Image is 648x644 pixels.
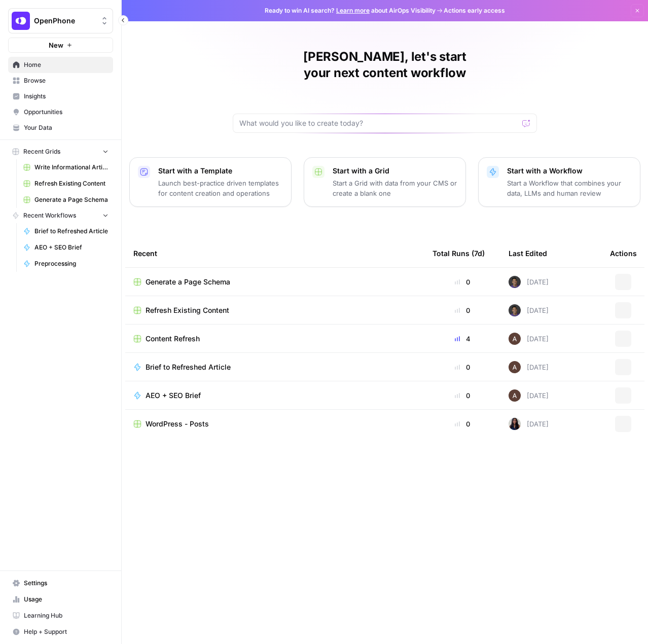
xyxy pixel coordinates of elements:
[8,120,113,136] a: Your Data
[8,73,113,89] a: Browse
[19,175,113,192] a: Refresh Existing Content
[146,277,230,287] span: Generate a Page Schema
[8,624,113,640] button: Help + Support
[129,157,292,207] button: Start with a TemplateLaunch best-practice driven templates for content creation and operations
[19,192,113,208] a: Generate a Page Schema
[133,419,416,429] a: WordPress - Posts
[509,389,549,402] div: [DATE]
[146,334,200,344] span: Content Refresh
[336,7,370,14] a: Learn more
[433,239,485,267] div: Total Runs (7d)
[304,157,466,207] button: Start with a GridStart a Grid with data from your CMS or create a blank one
[23,211,76,220] span: Recent Workflows
[509,333,521,345] img: wtbmvrjo3qvncyiyitl6zoukl9gz
[8,575,113,591] a: Settings
[478,157,640,207] button: Start with a WorkflowStart a Workflow that combines your data, LLMs and human review
[146,419,209,429] span: WordPress - Posts
[34,179,109,188] span: Refresh Existing Content
[507,178,632,198] p: Start a Workflow that combines your data, LLMs and human review
[265,6,436,15] span: Ready to win AI search? about AirOps Visibility
[146,305,229,315] span: Refresh Existing Content
[133,277,416,287] a: Generate a Page Schema
[8,208,113,223] button: Recent Workflows
[333,178,457,198] p: Start a Grid with data from your CMS or create a blank one
[24,60,109,69] span: Home
[509,361,549,373] div: [DATE]
[34,259,109,268] span: Preprocessing
[433,277,492,287] div: 0
[507,166,632,176] p: Start with a Workflow
[34,163,109,172] span: Write Informational Article
[433,362,492,372] div: 0
[23,147,60,156] span: Recent Grids
[158,178,283,198] p: Launch best-practice driven templates for content creation and operations
[158,166,283,176] p: Start with a Template
[610,239,637,267] div: Actions
[433,419,492,429] div: 0
[509,389,521,402] img: wtbmvrjo3qvncyiyitl6zoukl9gz
[24,611,109,620] span: Learning Hub
[24,92,109,101] span: Insights
[8,88,113,104] a: Insights
[24,627,109,636] span: Help + Support
[19,159,113,175] a: Write Informational Article
[133,305,416,315] a: Refresh Existing Content
[133,390,416,401] a: AEO + SEO Brief
[146,390,201,401] span: AEO + SEO Brief
[146,362,231,372] span: Brief to Refreshed Article
[509,304,549,316] div: [DATE]
[8,38,113,53] button: New
[24,76,109,85] span: Browse
[509,333,549,345] div: [DATE]
[509,361,521,373] img: wtbmvrjo3qvncyiyitl6zoukl9gz
[12,12,30,30] img: OpenPhone Logo
[24,579,109,588] span: Settings
[239,118,518,128] input: What would you like to create today?
[34,227,109,236] span: Brief to Refreshed Article
[49,40,63,50] span: New
[509,304,521,316] img: 52v6d42v34ivydbon8qigpzex0ny
[19,239,113,256] a: AEO + SEO Brief
[8,144,113,159] button: Recent Grids
[24,108,109,117] span: Opportunities
[133,334,416,344] a: Content Refresh
[444,6,505,15] span: Actions early access
[509,239,547,267] div: Last Edited
[233,49,537,81] h1: [PERSON_NAME], let's start your next content workflow
[19,256,113,272] a: Preprocessing
[34,195,109,204] span: Generate a Page Schema
[34,243,109,252] span: AEO + SEO Brief
[509,418,521,430] img: rox323kbkgutb4wcij4krxobkpon
[8,591,113,607] a: Usage
[24,123,109,132] span: Your Data
[8,104,113,120] a: Opportunities
[509,276,521,288] img: 52v6d42v34ivydbon8qigpzex0ny
[8,607,113,624] a: Learning Hub
[8,57,113,73] a: Home
[8,8,113,33] button: Workspace: OpenPhone
[333,166,457,176] p: Start with a Grid
[433,305,492,315] div: 0
[433,334,492,344] div: 4
[34,16,95,26] span: OpenPhone
[433,390,492,401] div: 0
[509,276,549,288] div: [DATE]
[133,239,416,267] div: Recent
[133,362,416,372] a: Brief to Refreshed Article
[19,223,113,239] a: Brief to Refreshed Article
[509,418,549,430] div: [DATE]
[24,595,109,604] span: Usage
